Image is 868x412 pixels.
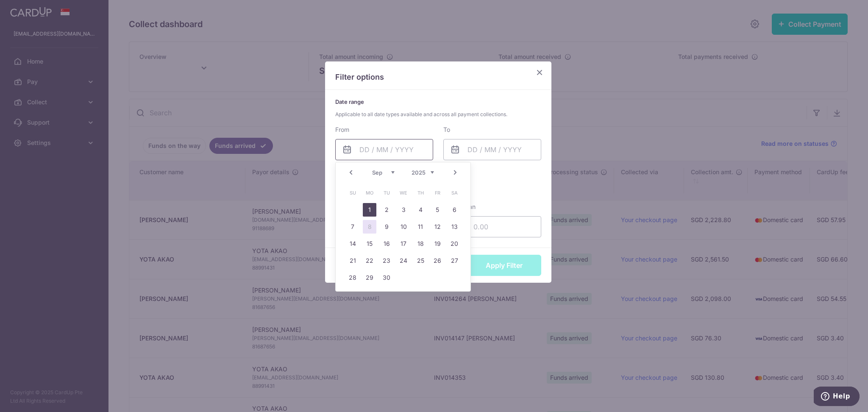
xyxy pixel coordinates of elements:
[363,254,376,267] a: 22
[431,237,444,251] a: 19
[397,203,410,217] a: 3
[363,186,376,200] span: Monday
[380,203,393,217] a: 2
[346,271,359,284] a: 28
[346,237,359,251] a: 14
[534,67,545,78] button: Close
[414,186,427,200] span: Thursday
[346,254,359,267] a: 21
[448,203,461,217] a: 6
[335,125,349,134] label: From
[19,6,36,14] span: Help
[814,387,860,408] iframe: Opens a widget where you can find more information
[448,220,461,234] a: 13
[448,186,461,200] span: Saturday
[380,254,393,267] a: 23
[450,167,460,178] a: Next
[397,220,410,234] a: 10
[443,139,541,160] input: DD / MM / YYYY
[380,237,393,251] a: 16
[363,203,376,217] a: 1
[397,254,410,267] a: 24
[431,186,444,200] span: Friday
[380,186,393,200] span: Tuesday
[363,271,376,284] a: 29
[397,237,410,251] a: 17
[431,203,444,217] a: 5
[335,97,541,119] p: Date range
[335,72,541,83] p: Filter options
[431,254,444,267] a: 26
[335,139,433,160] input: DD / MM / YYYY
[380,271,393,284] a: 30
[335,110,541,119] span: Applicable to all date types available and across all payment collections.
[397,186,410,200] span: Wednesday
[346,186,359,200] span: Sunday
[346,167,356,178] a: Prev
[448,237,461,251] a: 20
[443,216,541,237] input: 0.00
[448,254,461,267] a: 27
[414,203,427,217] a: 4
[431,220,444,234] a: 12
[443,125,450,134] label: To
[346,220,359,234] a: 7
[414,237,427,251] a: 18
[363,220,376,234] a: 8
[414,254,427,267] a: 25
[414,220,427,234] a: 11
[380,220,393,234] a: 9
[363,237,376,251] a: 15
